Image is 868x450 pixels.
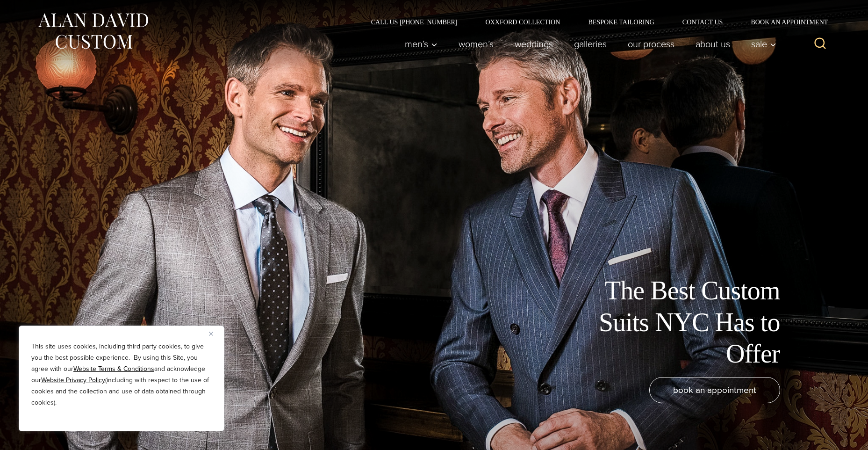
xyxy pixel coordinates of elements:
a: book an appointment [649,377,780,403]
a: Book an Appointment [737,19,831,25]
a: Website Terms & Conditions [73,364,154,374]
img: Close [209,332,213,336]
span: Men’s [405,39,438,49]
a: Website Privacy Policy [41,375,105,385]
a: Women’s [448,35,504,53]
a: Bespoke Tailoring [574,19,668,25]
a: Oxxford Collection [471,19,574,25]
nav: Secondary Navigation [357,19,832,25]
span: Sale [751,39,776,49]
span: book an appointment [673,383,756,397]
button: View Search Form [809,33,832,55]
nav: Primary Navigation [394,35,781,53]
a: Our Process [617,35,685,53]
button: Close [209,328,220,339]
a: About Us [685,35,740,53]
a: Galleries [563,35,617,53]
p: This site uses cookies, including third party cookies, to give you the best possible experience. ... [31,341,212,408]
img: Alan David Custom [37,10,149,52]
h1: The Best Custom Suits NYC Has to Offer [570,275,780,370]
a: Call Us [PHONE_NUMBER] [357,19,472,25]
a: weddings [504,35,563,53]
a: Contact Us [668,19,737,25]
